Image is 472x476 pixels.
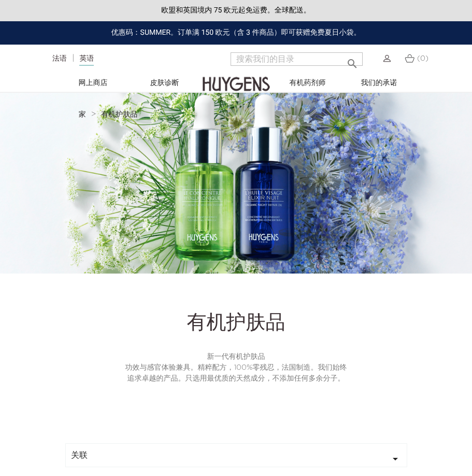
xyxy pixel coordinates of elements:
input: 搜索 [231,52,363,66]
font:  [389,453,402,466]
font: 功效与感官体验兼具。精粹配方，100%零残忍，法国制造。我们始终追求卓越的产品。只选用最优质的天然成分，不添加任何多余分子。 [125,364,347,382]
font: 有机药剂师 [290,79,326,87]
font: (0) [417,55,428,62]
a: 家 [79,110,89,119]
a: 有机护肤品 [101,110,137,119]
font: 网上商店 [79,79,108,87]
font: 英语 [79,55,94,62]
font: | [72,54,75,63]
a: 我们的承诺 [344,78,415,89]
a: 皮肤诊断 [129,78,201,89]
button: 关联 [65,443,407,467]
a: 有机药剂师 [272,78,344,89]
font: 新一代有机护肤品 [207,353,265,360]
font: 皮肤诊断 [150,79,179,87]
font: 有机护肤品 [187,314,285,334]
font:  [346,58,359,70]
font: 家 [79,111,86,118]
button:  [343,49,362,63]
font: 关联 [71,451,88,459]
font: 我们的承诺 [361,79,397,87]
a: 法语 [52,55,67,62]
font: 优惠码：SUMMER。订单满 150 欧元（含 3 件商品）即可获赠免费夏日小袋。 [111,29,361,37]
a: 英语 [79,55,94,66]
a: 网上商店 [58,78,129,89]
font: 欧盟和英国境内 75 欧元起免运费。全球配送。 [161,6,311,15]
img: 惠更斯 [203,60,270,97]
